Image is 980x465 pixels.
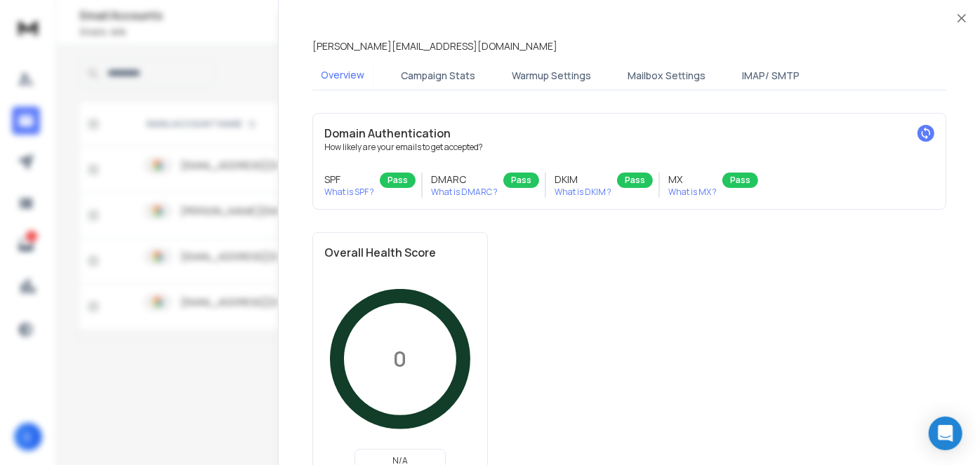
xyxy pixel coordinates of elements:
p: How likely are your emails to get accepted? [324,142,934,153]
button: Campaign Stats [392,60,484,91]
p: 0 [394,346,407,372]
h3: SPF [324,173,374,187]
h3: DKIM [555,173,611,187]
h3: MX [668,173,717,187]
h3: DMARC [431,173,498,187]
button: Overview [312,60,373,92]
p: What is SPF ? [324,187,374,198]
p: What is DMARC ? [431,187,498,198]
div: Pass [617,173,653,188]
div: Open Intercom Messenger [929,417,962,450]
div: Pass [380,173,416,188]
p: What is DKIM ? [555,187,611,198]
button: Warmup Settings [503,60,600,91]
button: Mailbox Settings [619,60,714,91]
div: Pass [503,173,539,188]
div: Pass [722,173,758,188]
h2: Domain Authentication [324,125,934,142]
h2: Overall Health Score [324,244,476,261]
button: IMAP/ SMTP [734,60,808,91]
p: What is MX ? [668,187,717,198]
p: [PERSON_NAME][EMAIL_ADDRESS][DOMAIN_NAME] [312,39,557,53]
